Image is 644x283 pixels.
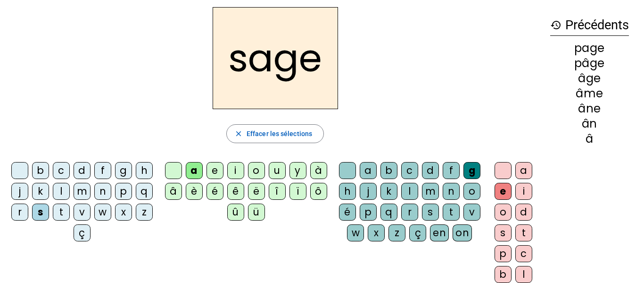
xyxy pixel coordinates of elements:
[115,204,132,221] div: x
[550,43,629,54] div: page
[495,266,512,283] div: b
[401,183,418,200] div: l
[74,224,91,241] div: ç
[32,162,49,179] div: b
[515,266,532,283] div: l
[422,183,439,200] div: m
[269,162,286,179] div: u
[248,162,265,179] div: o
[165,183,182,200] div: â
[136,204,153,221] div: z
[248,204,265,221] div: ü
[550,103,629,114] div: âne
[422,204,439,221] div: s
[380,162,397,179] div: b
[206,162,223,179] div: e
[213,7,338,109] h2: sage
[550,88,629,99] div: âme
[136,162,153,179] div: h
[339,204,356,221] div: é
[463,183,480,200] div: o
[401,204,418,221] div: r
[136,183,153,200] div: q
[495,204,512,221] div: o
[226,124,324,143] button: Effacer les sélections
[115,183,132,200] div: p
[463,204,480,221] div: v
[53,183,70,200] div: l
[339,183,356,200] div: h
[347,224,364,241] div: w
[247,128,312,139] span: Effacer les sélections
[269,183,286,200] div: î
[422,162,439,179] div: d
[94,162,111,179] div: f
[443,162,460,179] div: f
[310,183,327,200] div: ô
[310,162,327,179] div: à
[74,183,91,200] div: m
[453,224,472,241] div: on
[74,204,91,221] div: v
[515,204,532,221] div: d
[186,162,203,179] div: a
[11,204,28,221] div: r
[289,183,306,200] div: ï
[32,183,49,200] div: k
[515,162,532,179] div: a
[227,183,244,200] div: ê
[53,204,70,221] div: t
[227,204,244,221] div: û
[227,162,244,179] div: i
[234,129,243,138] mat-icon: close
[360,204,377,221] div: p
[53,162,70,179] div: c
[550,133,629,145] div: â
[495,183,512,200] div: e
[94,204,111,221] div: w
[74,162,91,179] div: d
[463,162,480,179] div: g
[495,224,512,241] div: s
[115,162,132,179] div: g
[32,204,49,221] div: s
[186,183,203,200] div: è
[11,183,28,200] div: j
[443,204,460,221] div: t
[495,245,512,262] div: p
[94,183,111,200] div: n
[550,73,629,84] div: âge
[248,183,265,200] div: ë
[430,224,449,241] div: en
[515,224,532,241] div: t
[515,245,532,262] div: c
[289,162,306,179] div: y
[443,183,460,200] div: n
[550,118,629,129] div: ân
[388,224,405,241] div: z
[206,183,223,200] div: é
[368,224,385,241] div: x
[550,19,561,31] mat-icon: history
[401,162,418,179] div: c
[409,224,426,241] div: ç
[380,183,397,200] div: k
[550,15,629,36] h3: Précédents
[515,183,532,200] div: i
[360,162,377,179] div: a
[380,204,397,221] div: q
[360,183,377,200] div: j
[550,58,629,69] div: pâge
